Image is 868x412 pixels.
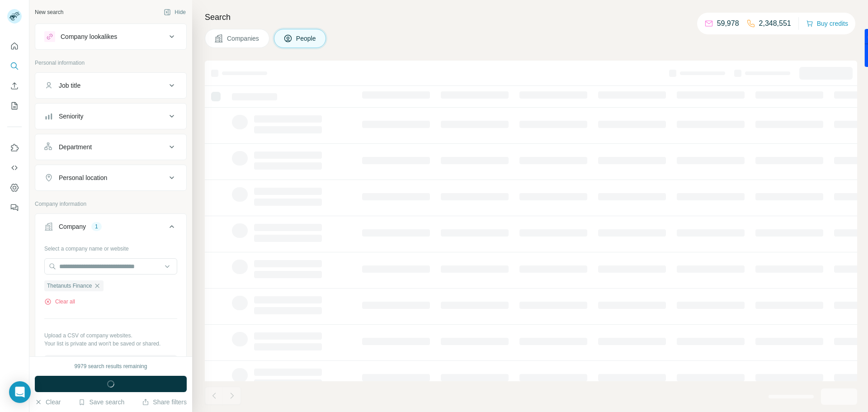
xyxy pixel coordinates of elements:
div: 9979 search results remaining [75,362,147,370]
button: Hide [157,5,192,19]
button: My lists [7,98,22,114]
p: Upload a CSV of company websites. [44,331,177,340]
button: Feedback [7,199,22,216]
button: Seniority [35,105,186,127]
span: Thetanuts Finance [47,282,92,290]
p: Personal information [35,59,187,67]
div: Company lookalikes [61,32,117,41]
button: Enrich CSV [7,78,22,94]
button: Upload a list of companies [44,355,177,371]
button: Buy credits [806,17,848,30]
div: Department [59,142,92,152]
button: Use Surfe on LinkedIn [7,140,22,156]
p: Company information [35,200,187,208]
p: 2,348,551 [759,18,791,29]
button: Use Surfe API [7,160,22,176]
div: Personal location [59,173,107,182]
div: Seniority [59,112,83,121]
button: Department [35,136,186,158]
button: Job title [35,75,186,96]
div: New search [35,8,63,16]
span: Companies [227,34,260,43]
p: 59,978 [717,18,739,29]
button: Quick start [7,38,22,54]
button: Personal location [35,167,186,189]
button: Company lookalikes [35,26,186,47]
button: Dashboard [7,180,22,196]
div: Select a company name or website [44,241,177,253]
button: Share filters [142,398,187,407]
div: 1 [91,223,102,231]
div: Open Intercom Messenger [9,381,31,403]
button: Clear all [44,298,75,306]
p: Your list is private and won't be saved or shared. [44,340,177,348]
div: Company [59,222,86,231]
button: Clear [35,398,61,407]
span: People [296,34,317,43]
button: Search [7,58,22,74]
h4: Search [205,11,857,24]
button: Company1 [35,216,186,241]
div: Job title [59,81,80,90]
button: Save search [78,398,124,407]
